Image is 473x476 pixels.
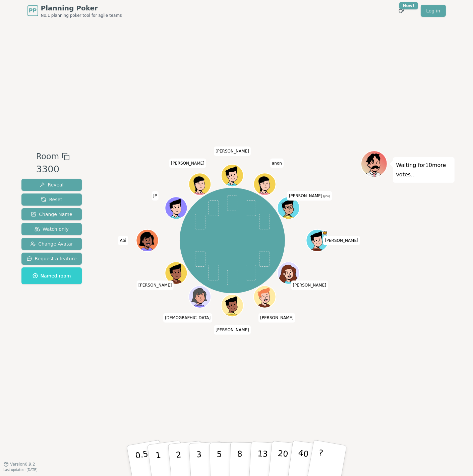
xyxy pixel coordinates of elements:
[36,150,59,163] span: Room
[30,241,73,247] span: Change Avatar
[396,161,451,179] p: Waiting for 10 more votes...
[214,325,251,335] span: Click to change your name
[323,236,360,245] span: Click to change your name
[322,195,330,198] span: (you)
[40,181,63,188] span: Reveal
[41,3,122,13] span: Planning Poker
[21,253,82,265] button: Request a feature
[29,7,37,15] span: PP
[270,158,284,168] span: Click to change your name
[27,3,122,18] a: PPPlanning PokerNo.1 planning poker tool for agile teams
[41,196,62,203] span: Reset
[21,208,82,220] button: Change Name
[3,462,35,467] button: Version0.9.2
[21,179,82,191] button: Reveal
[27,255,77,262] span: Request a feature
[21,193,82,206] button: Reset
[291,280,328,290] span: Click to change your name
[21,238,82,250] button: Change Avatar
[258,313,295,322] span: Click to change your name
[214,146,251,156] span: Click to change your name
[21,267,82,284] button: Named room
[10,462,35,467] span: Version 0.9.2
[152,191,159,201] span: Click to change your name
[31,211,72,218] span: Change Name
[3,468,38,472] span: Last updated: [DATE]
[169,158,206,168] span: Click to change your name
[21,223,82,235] button: Watch only
[421,5,446,17] a: Log in
[395,5,407,17] button: New!
[163,313,212,322] span: Click to change your name
[33,272,71,279] span: Named room
[287,191,332,201] span: Click to change your name
[399,2,418,9] div: New!
[35,226,69,232] span: Watch only
[41,13,122,18] span: No.1 planning poker tool for agile teams
[118,236,128,245] span: Click to change your name
[137,280,174,290] span: Click to change your name
[278,198,299,218] button: Click to change your avatar
[322,230,328,236] span: Dan is the host
[36,163,70,176] div: 3300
